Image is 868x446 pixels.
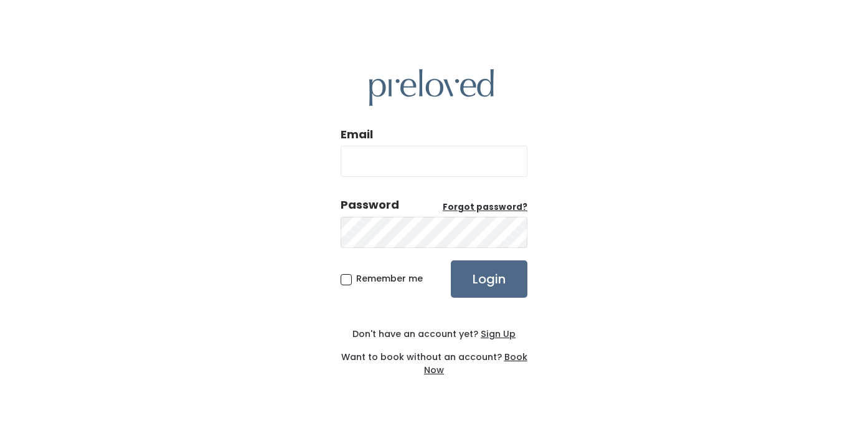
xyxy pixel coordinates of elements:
div: Password [341,197,399,213]
a: Forgot password? [443,201,527,214]
span: Remember me [356,272,423,285]
u: Sign Up [481,328,516,340]
label: Email [341,126,373,143]
img: preloved logo [369,69,494,106]
div: Don't have an account yet? [341,328,527,341]
input: Login [451,260,527,298]
a: Sign Up [478,328,516,340]
div: Want to book without an account? [341,341,527,377]
a: Book Now [424,351,527,376]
